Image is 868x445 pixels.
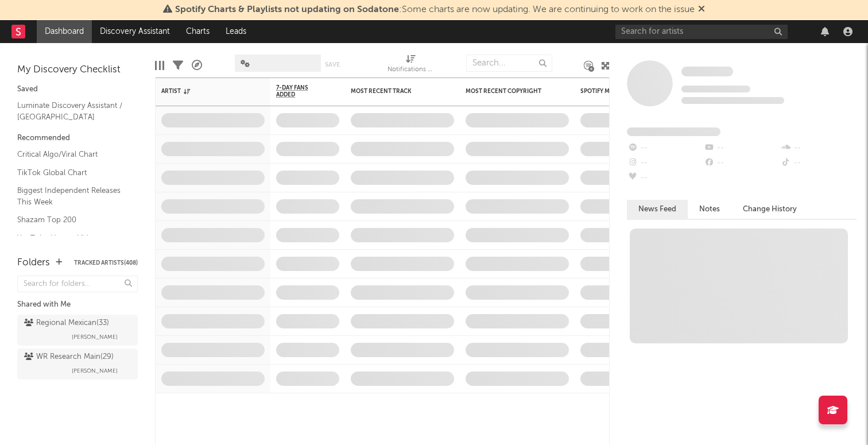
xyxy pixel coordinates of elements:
[615,25,788,39] input: Search for artists
[17,298,138,312] div: Shared with Me
[780,141,857,156] div: --
[627,200,688,219] button: News Feed
[17,349,138,380] a: WR Research Main(29)[PERSON_NAME]
[192,49,202,82] div: A&R Pipeline
[17,167,126,179] a: TikTok Global Chart
[780,156,857,171] div: --
[218,20,254,43] a: Leads
[17,63,138,77] div: My Discovery Checklist
[17,232,126,245] a: YouTube Hottest Videos
[276,84,322,98] span: 7-Day Fans Added
[17,214,126,226] a: Shazam Top 200
[17,131,138,145] div: Recommended
[17,83,138,96] div: Saved
[17,315,138,346] a: Regional Mexican(33)[PERSON_NAME]
[72,330,118,344] span: [PERSON_NAME]
[681,97,784,104] span: 0 fans last week
[681,86,750,92] span: Tracking Since: [DATE]
[175,5,399,14] span: Spotify Charts & Playlists not updating on Sodatone
[92,20,178,43] a: Discovery Assistant
[351,88,437,95] div: Most Recent Track
[175,5,695,14] span: : Some charts are now updating. We are continuing to work on the issue
[688,200,731,219] button: Notes
[17,256,50,270] div: Folders
[387,49,433,82] div: Notifications (Artist)
[17,184,126,208] a: Biggest Independent Releases This Week
[681,67,733,76] span: Some Artist
[466,55,552,72] input: Search...
[703,156,780,171] div: --
[580,88,666,95] div: Spotify Monthly Listeners
[627,171,703,185] div: --
[74,260,138,266] button: Tracked Artists(408)
[24,350,114,364] div: WR Research Main ( 29 )
[387,63,433,77] div: Notifications (Artist)
[703,141,780,156] div: --
[17,148,126,161] a: Critical Algo/Viral Chart
[155,49,164,82] div: Edit Columns
[325,61,340,68] button: Save
[173,49,183,82] div: Filters
[627,127,720,136] span: Fans Added by Platform
[17,99,126,123] a: Luminate Discovery Assistant / [GEOGRAPHIC_DATA]
[731,200,808,219] button: Change History
[627,156,703,171] div: --
[627,141,703,156] div: --
[178,20,218,43] a: Charts
[466,88,552,95] div: Most Recent Copyright
[24,316,109,330] div: Regional Mexican ( 33 )
[698,5,705,14] span: Dismiss
[37,20,92,43] a: Dashboard
[681,66,733,78] a: Some Artist
[17,276,138,292] input: Search for folders...
[161,88,247,95] div: Artist
[72,364,118,378] span: [PERSON_NAME]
